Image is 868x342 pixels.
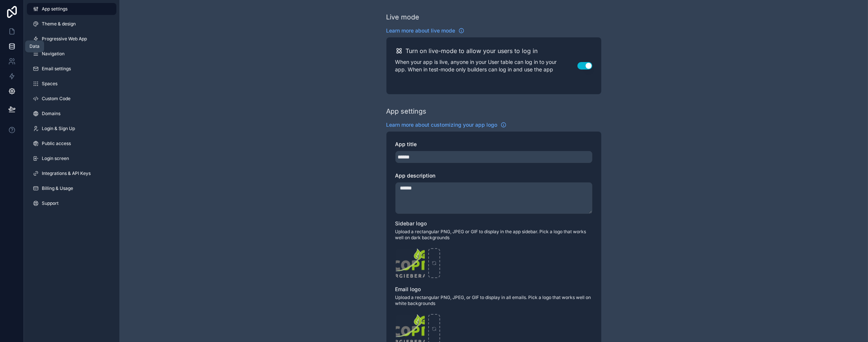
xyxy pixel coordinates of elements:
[386,106,427,117] div: App settings
[406,46,538,55] h2: Turn on live-mode to allow your users to log in
[27,3,116,15] a: App settings
[42,200,59,206] span: Support
[42,36,87,42] span: Progressive Web App
[27,108,116,120] a: Domains
[27,18,116,30] a: Theme & design
[27,152,116,164] a: Login screen
[27,182,116,194] a: Billing & Usage
[27,63,116,75] a: Email settings
[42,126,75,132] span: Login & Sign Up
[42,51,65,57] span: Navigation
[395,286,421,292] span: Email logo
[395,295,592,306] span: Upload a rectangular PNG, JPEG, or GIF to display in all emails. Pick a logo that works well on w...
[386,121,498,129] span: Learn more about customizing your app logo
[27,138,116,150] a: Public access
[27,33,116,45] a: Progressive Web App
[27,48,116,60] a: Navigation
[42,155,69,161] span: Login screen
[395,141,417,147] span: App title
[386,121,507,129] a: Learn more about customizing your app logo
[27,167,116,179] a: Integrations & API Keys
[42,81,57,87] span: Spaces
[42,185,73,191] span: Billing & Usage
[42,170,91,176] span: Integrations & API Keys
[42,111,60,117] span: Domains
[395,229,592,241] span: Upload a rectangular PNG, JPEG or GIF to display in the app sidebar. Pick a logo that works well ...
[27,93,116,105] a: Custom Code
[395,220,427,227] span: Sidebar logo
[42,21,76,27] span: Theme & design
[27,197,116,209] a: Support
[29,43,40,49] div: Data
[386,27,455,34] span: Learn more about live mode
[42,141,71,147] span: Public access
[42,6,68,12] span: App settings
[27,123,116,135] a: Login & Sign Up
[386,27,464,34] a: Learn more about live mode
[42,66,71,72] span: Email settings
[42,96,70,102] span: Custom Code
[395,58,577,73] p: When your app is live, anyone in your User table can log in to your app. When in test-mode only b...
[386,12,420,22] div: Live mode
[395,172,436,179] span: App description
[27,78,116,90] a: Spaces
